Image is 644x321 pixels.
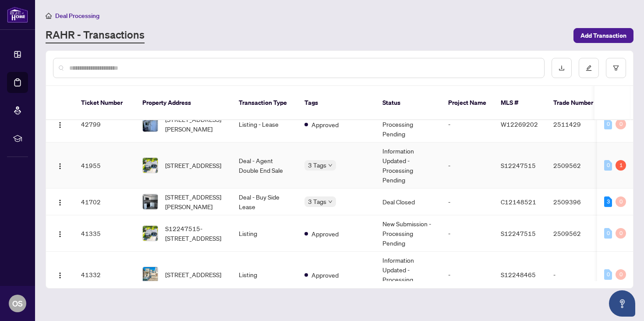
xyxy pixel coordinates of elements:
button: download [552,58,572,78]
td: - [441,252,494,298]
span: S12247515 [501,161,536,169]
th: Status [375,86,441,120]
button: Logo [53,117,67,131]
td: Deal - Agent Double End Sale [232,143,297,189]
img: Logo [57,272,64,279]
a: RAHR - Transactions [46,28,145,43]
th: Ticket Number [74,86,135,120]
th: Project Name [441,86,494,120]
button: edit [579,58,599,78]
span: C12148521 [501,198,536,206]
span: Approved [311,120,339,129]
button: Logo [53,158,67,172]
span: [STREET_ADDRESS] [165,160,221,170]
div: 0 [616,228,626,239]
td: - [441,106,494,143]
div: 0 [604,228,612,239]
div: 0 [616,196,626,207]
td: New Submission - Processing Pending [375,215,441,252]
th: MLS # [494,86,546,120]
td: - [546,252,608,298]
span: [STREET_ADDRESS][PERSON_NAME] [165,114,225,134]
button: Logo [53,195,67,209]
td: 41702 [74,189,135,215]
img: thumbnail-img [143,267,158,282]
div: 0 [604,269,612,280]
td: - [441,143,494,189]
span: down [328,200,333,204]
button: Open asap [609,290,635,317]
span: home [46,13,52,19]
img: Logo [57,121,64,128]
td: Listing [232,215,297,252]
span: down [328,163,333,168]
img: thumbnail-img [143,117,158,132]
td: Listing [232,252,297,298]
th: Tags [297,86,375,120]
span: Approved [311,229,339,239]
td: - [441,215,494,252]
div: 0 [616,269,626,280]
button: filter [606,58,626,78]
td: 2509562 [546,143,608,189]
td: 41955 [74,143,135,189]
td: 41332 [74,252,135,298]
td: New Submission - Processing Pending [375,106,441,143]
span: S12247515-[STREET_ADDRESS] [165,224,225,243]
img: Logo [57,231,64,238]
span: Deal Processing [55,12,99,20]
td: - [441,189,494,215]
div: 0 [616,119,626,129]
img: thumbnail-img [143,158,158,173]
span: 3 Tags [308,160,326,170]
span: [STREET_ADDRESS] [165,270,221,279]
span: download [559,65,565,71]
td: 41335 [74,215,135,252]
td: 2509396 [546,189,608,215]
th: Property Address [135,86,232,120]
span: 3 Tags [308,196,326,207]
span: filter [613,65,619,71]
span: OS [12,297,23,310]
td: 2511429 [546,106,608,143]
span: S12248465 [501,271,536,278]
span: W12269202 [501,120,538,128]
div: 0 [604,160,612,171]
img: Logo [57,163,64,170]
span: Add Transaction [580,29,626,43]
div: 0 [604,119,612,129]
td: 42799 [74,106,135,143]
th: Trade Number [546,86,608,120]
img: thumbnail-img [143,226,158,241]
img: Logo [57,199,64,206]
button: Add Transaction [573,28,633,43]
button: Logo [53,226,67,240]
span: S12247515 [501,229,536,237]
button: Logo [53,267,67,282]
td: Deal Closed [375,189,441,215]
img: logo [7,7,28,23]
td: Information Updated - Processing Pending [375,252,441,298]
th: Transaction Type [232,86,297,120]
td: Listing - Lease [232,106,297,143]
td: 2509562 [546,215,608,252]
div: 1 [616,160,626,171]
div: 3 [604,196,612,207]
span: edit [586,65,592,71]
td: Deal - Buy Side Lease [232,189,297,215]
span: Approved [311,270,339,280]
td: Information Updated - Processing Pending [375,143,441,189]
span: [STREET_ADDRESS][PERSON_NAME] [165,192,225,211]
img: thumbnail-img [143,194,158,209]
